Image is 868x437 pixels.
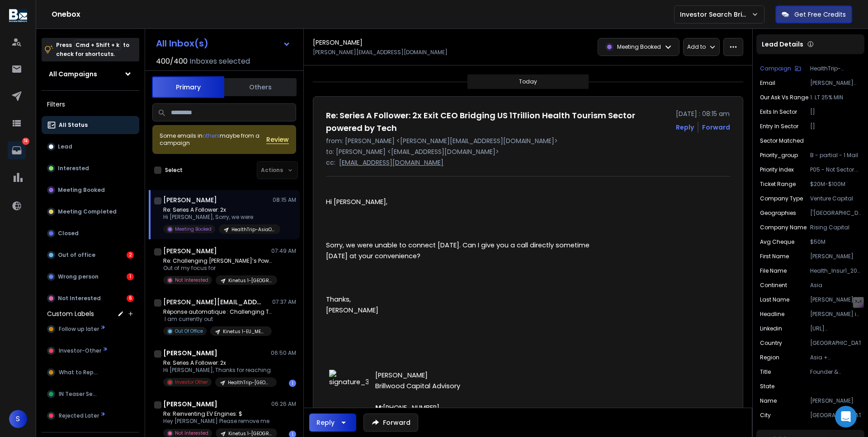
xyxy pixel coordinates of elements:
span: Thanks, [PERSON_NAME] [326,295,378,315]
p: [EMAIL_ADDRESS][DOMAIN_NAME] [339,158,443,167]
p: Campaign [760,65,791,72]
p: ['[GEOGRAPHIC_DATA]', '[GEOGRAPHIC_DATA]'] [810,209,861,217]
p: exits in sector [760,108,797,116]
p: Lead Details [762,40,803,49]
button: S [9,410,27,428]
p: Not Interested [58,295,101,302]
p: [PERSON_NAME] [810,296,861,303]
button: Primary [152,76,224,98]
button: Reply [676,123,694,132]
p: Réponse automatique : Challenging Tesla Technology: [163,308,272,316]
p: file name [760,267,787,274]
a: 74 [8,141,26,159]
div: Open Intercom Messenger [835,406,857,428]
p: Today [519,78,537,85]
button: Meeting Completed [42,203,139,221]
button: Wrong person1 [42,268,139,286]
span: Cmd + Shift + k [74,40,121,50]
p: priority_group [760,152,798,159]
span: Investor-Other [59,347,101,354]
p: Kinetus 1-[GEOGRAPHIC_DATA] [228,430,272,437]
p: [PERSON_NAME][EMAIL_ADDRESS][DOMAIN_NAME] [810,79,861,87]
p: sector matched [760,137,804,144]
button: Interested [42,159,139,177]
p: entry in sector [760,123,798,130]
div: Forward [702,123,730,132]
p: Lead [58,143,72,150]
p: [GEOGRAPHIC_DATA] [810,412,861,419]
p: country [760,339,782,347]
h1: [PERSON_NAME] [163,195,217,205]
p: All Status [59,121,88,129]
p: continent [760,282,787,289]
button: Forward [363,414,418,432]
p: $20M-$100M [810,181,861,188]
span: Sorry, we were unable to connect [DATE]. Can I give you a call directly sometime [DATE] at your c... [326,241,591,260]
p: region [760,354,779,361]
button: Get Free Credits [775,5,852,23]
p: Meeting Completed [58,208,117,215]
p: $50M [810,238,861,246]
span: Follow up later [59,325,99,333]
p: Venture Capital [810,195,861,202]
h3: Inboxes selected [189,56,250,67]
p: [GEOGRAPHIC_DATA] [810,339,861,347]
div: Some emails in maybe from a campaign [160,132,266,147]
p: Email [760,79,775,87]
p: Not Interested [175,277,208,284]
p: [] [810,108,861,116]
p: Re: Reinventing EV Engines: $ [163,410,272,418]
p: Re: Series A Follower: 2x [163,359,272,367]
p: company type [760,195,803,202]
p: Last Name [760,296,789,303]
p: Asia [810,282,861,289]
p: 74 [22,138,29,145]
p: HealthTrip-AsiaOceania 3 [810,65,861,72]
h1: [PERSON_NAME] [163,400,217,409]
button: All Campaigns [42,65,139,83]
p: priority index [760,166,794,173]
p: 07:49 AM [271,247,296,255]
span: 400 / 400 [156,56,188,67]
span: Review [266,135,289,144]
p: [PERSON_NAME][EMAIL_ADDRESS][DOMAIN_NAME] [313,49,448,56]
p: from: [PERSON_NAME] <[PERSON_NAME][EMAIL_ADDRESS][DOMAIN_NAME]> [326,136,730,145]
h1: [PERSON_NAME] [163,246,217,256]
p: geographies [760,209,796,217]
p: Meeting Booked [175,226,212,232]
p: Meeting Booked [617,43,661,51]
p: Kinetus 1-[GEOGRAPHIC_DATA] [228,277,272,284]
p: Hi [PERSON_NAME], Sorry, we were [163,214,272,221]
button: Not Interested6 [42,289,139,307]
p: Linkedin [760,325,782,332]
div: 1 [289,380,296,387]
p: Not Interested [175,430,208,437]
p: Hey [PERSON_NAME] Please remove me [163,418,272,425]
p: HealthTrip-[GEOGRAPHIC_DATA] [228,379,271,386]
p: state [760,383,774,390]
p: 1. LT 25% MIN [810,94,861,101]
button: Closed [42,224,139,242]
button: What to Reply [42,363,139,381]
h1: [PERSON_NAME] [163,349,217,358]
button: All Inbox(s) [149,34,298,52]
h3: Custom Labels [47,309,94,318]
button: IN Teaser Sent [42,385,139,403]
img: logo [9,9,27,22]
p: Asia + [GEOGRAPHIC_DATA] [810,354,861,361]
p: Wrong person [58,273,99,280]
b: M: [375,403,383,412]
button: Reply [309,414,356,432]
span: others [203,132,220,139]
div: 6 [127,295,134,302]
button: Rejected Later [42,407,139,425]
button: Investor-Other [42,342,139,360]
span: What to Reply [59,369,98,376]
p: Hi [PERSON_NAME], Thanks for reaching [163,367,272,374]
p: Interested [58,165,89,172]
p: Company Name [760,224,807,231]
p: Add to [687,43,706,51]
label: Select [165,167,183,174]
